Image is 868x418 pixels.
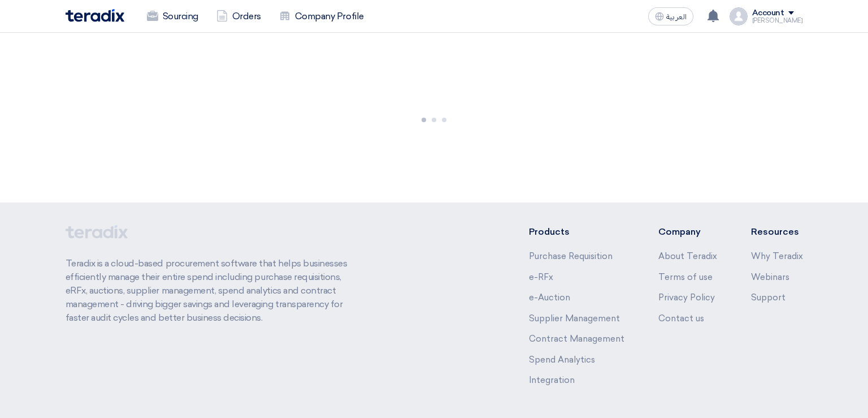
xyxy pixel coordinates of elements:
a: Supplier Management [529,313,620,324]
p: Teradix is a cloud-based procurement software that helps businesses efficiently manage their enti... [66,257,361,325]
a: Terms of use [658,272,713,282]
div: [PERSON_NAME] [752,18,803,24]
a: Purchase Requisition [529,251,613,261]
a: Integration [529,375,575,385]
a: Webinars [751,272,789,282]
a: Orders [207,4,270,29]
a: Why Teradix [751,251,803,261]
span: العربية [666,13,687,21]
div: Account [752,8,784,18]
a: e-RFx [529,272,553,282]
a: Sourcing [138,4,207,29]
a: About Teradix [658,251,717,261]
img: profile_test.png [730,7,748,25]
a: Spend Analytics [529,355,595,365]
a: Contract Management [529,334,624,344]
li: Products [529,225,624,239]
button: العربية [648,7,693,25]
li: Resources [751,225,803,239]
a: Contact us [658,313,704,324]
img: Teradix logo [66,9,124,22]
a: e-Auction [529,292,570,303]
li: Company [658,225,717,239]
a: Company Profile [270,4,373,29]
a: Support [751,292,785,303]
a: Privacy Policy [658,292,715,303]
